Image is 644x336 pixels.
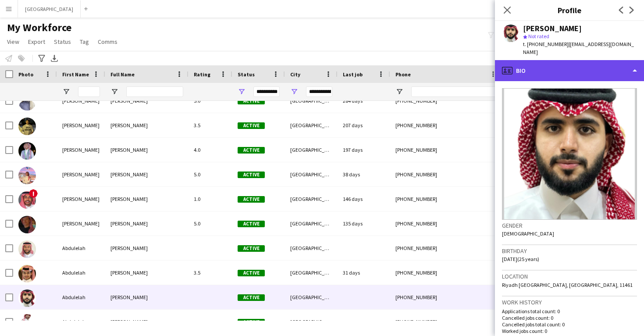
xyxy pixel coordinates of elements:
span: t. [PHONE_NUMBER] [523,41,569,47]
button: Open Filter Menu [238,88,246,96]
span: [PERSON_NAME] [110,294,148,300]
span: Photo [18,71,33,78]
button: Open Filter Menu [290,88,298,96]
div: 31 days [338,261,390,285]
div: [PHONE_NUMBER] [390,187,502,211]
span: Status [54,38,71,46]
span: Active [238,245,265,252]
span: [PERSON_NAME] [110,122,148,129]
h3: Gender [502,222,637,229]
button: Open Filter Menu [395,88,403,96]
div: Abdulelah [57,261,105,285]
span: Riyadh [GEOGRAPHIC_DATA], [GEOGRAPHIC_DATA], 11461 [502,282,633,288]
span: Not rated [528,33,549,39]
div: Abdulelah [57,285,105,309]
span: Active [238,147,265,154]
div: [PHONE_NUMBER] [390,236,502,260]
span: My Workforce [7,21,71,34]
div: [PHONE_NUMBER] [390,310,502,334]
span: [PERSON_NAME] [110,220,148,227]
div: [GEOGRAPHIC_DATA] [285,162,338,186]
span: Phone [395,71,411,78]
div: [PERSON_NAME] [57,113,105,137]
div: 38 days [338,162,390,186]
div: Abdulelah [57,236,105,260]
div: [PHONE_NUMBER] [390,138,502,162]
div: [PHONE_NUMBER] [390,162,502,186]
img: Abdulaziz Alsharadin [18,93,36,111]
div: Abdulelah [57,310,105,334]
div: 5.0 [189,162,232,186]
span: Active [238,319,265,325]
div: 135 days [338,211,390,236]
div: 284 days [338,89,390,113]
span: Last job [343,71,363,78]
div: 146 days [338,187,390,211]
img: Abdulaziz Alsoaib [18,118,36,135]
div: 207 days [338,113,390,137]
div: [GEOGRAPHIC_DATA] [285,187,338,211]
div: 3.5 [189,113,232,137]
div: [PERSON_NAME] [57,211,105,236]
h3: Birthday [502,247,637,255]
div: [PHONE_NUMBER] [390,211,502,236]
span: Tag [80,38,89,46]
span: Active [238,172,265,178]
img: Abdulelah Alhowaish [18,240,36,258]
span: [PERSON_NAME] [110,245,148,251]
div: 5.0 [189,211,232,236]
h3: Profile [495,4,644,16]
a: View [4,36,23,47]
span: Active [238,221,265,227]
div: [GEOGRAPHIC_DATA] [285,211,338,236]
img: Abdulaziz Shuqair [18,216,36,233]
span: [PERSON_NAME] [110,269,148,276]
a: Tag [76,36,93,47]
h3: Location [502,272,637,280]
div: [PERSON_NAME] [57,162,105,186]
span: Active [238,294,265,301]
span: [PERSON_NAME] [110,196,148,202]
div: 197 days [338,138,390,162]
a: Comms [94,36,121,47]
input: Phone Filter Input [411,86,497,97]
div: 4.0 [189,138,232,162]
app-action-btn: Export XLSX [49,53,60,64]
div: [PERSON_NAME] [57,89,105,113]
img: Abdulaziz Alsubaie [18,142,36,160]
div: [GEOGRAPHIC_DATA] [285,89,338,113]
div: [PERSON_NAME] [57,138,105,162]
p: Applications total count: 0 [502,308,637,315]
span: Full Name [110,71,135,78]
span: | [EMAIL_ADDRESS][DOMAIN_NAME] [523,41,634,55]
span: [DEMOGRAPHIC_DATA] [502,230,554,237]
button: [GEOGRAPHIC_DATA] [18,0,81,18]
span: Active [238,122,265,129]
button: Open Filter Menu [62,88,70,96]
div: [GEOGRAPHIC_DATA] [285,113,338,137]
p: Cancelled jobs count: 0 [502,315,637,321]
div: [PERSON_NAME] [57,187,105,211]
span: Rating [194,71,210,78]
app-action-btn: Advanced filters [36,53,47,64]
div: 1.0 [189,187,232,211]
span: [PERSON_NAME] [110,171,148,178]
span: [PERSON_NAME] [110,97,148,104]
span: Status [238,71,255,78]
input: Full Name Filter Input [126,86,183,97]
a: Status [50,36,75,47]
div: Bio [495,60,644,81]
img: Abdulelah Alrajhi [18,314,36,332]
a: Export [25,36,49,47]
input: First Name Filter Input [78,86,100,97]
div: [GEOGRAPHIC_DATA] [285,261,338,285]
span: Active [238,270,265,276]
img: Abdulelah Alqahtani [18,290,36,307]
div: [PHONE_NUMBER] [390,89,502,113]
div: [GEOGRAPHIC_DATA] [285,138,338,162]
span: [DATE] (25 years) [502,256,539,262]
span: Comms [98,38,117,46]
span: View [7,38,19,46]
button: Open Filter Menu [110,88,118,96]
span: First Name [62,71,89,78]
